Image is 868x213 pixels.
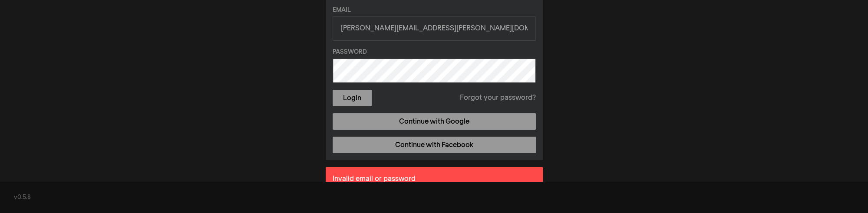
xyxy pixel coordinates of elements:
[333,6,536,15] label: Email
[326,167,543,191] div: Invalid email or password
[333,137,536,153] a: Continue with Facebook
[333,48,536,57] label: Password
[14,193,854,202] div: v0.5.8
[333,113,536,130] a: Continue with Google
[333,90,372,106] button: Login
[460,93,536,103] a: Forgot your password?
